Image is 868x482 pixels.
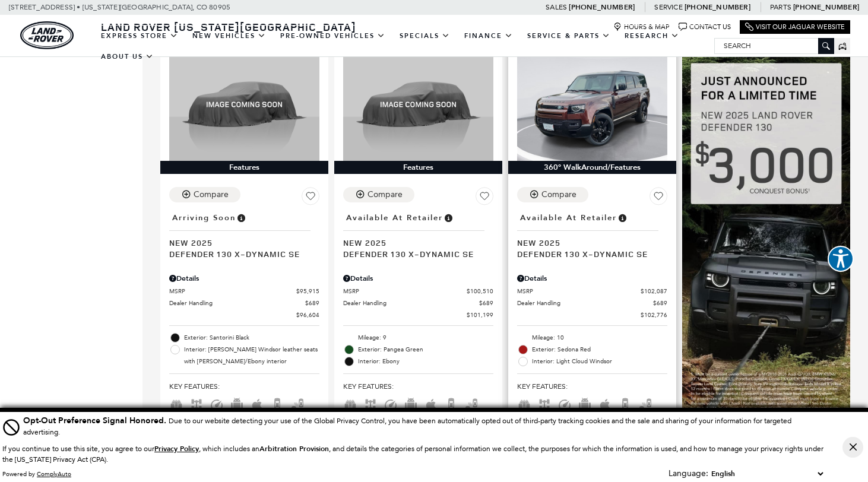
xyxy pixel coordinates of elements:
button: Explore your accessibility options [828,246,854,272]
div: Pricing Details - Defender 130 X-Dynamic SE [343,273,493,284]
span: Available at Retailer [346,211,443,224]
div: Language: [669,470,708,478]
a: [PHONE_NUMBER] [569,2,635,12]
a: Available at RetailerNew 2025Defender 130 X-Dynamic SE [517,210,667,259]
span: $689 [653,299,667,307]
span: MSRP [343,287,467,296]
img: 2025 Land Rover Defender 130 X-Dynamic SE [169,48,319,161]
span: $102,776 [641,310,667,319]
div: Powered by [2,471,71,478]
span: Vehicle is in stock and ready for immediate delivery. Due to demand, availability is subject to c... [617,211,628,224]
span: Exterior: Santorini Black [184,332,319,344]
a: Dealer Handling $689 [343,299,493,307]
span: Key Features : [169,380,319,393]
span: Backup Camera [618,399,632,408]
div: Pricing Details - Defender 130 X-Dynamic SE [169,273,319,284]
span: Third Row Seats [517,399,531,408]
span: Parts [770,3,791,11]
a: Service & Parts [520,26,617,46]
button: Save Vehicle [302,187,319,210]
span: Adaptive Cruise Control [210,399,224,408]
a: About Us [94,46,161,67]
span: Interior: Light Cloud Windsor [532,356,667,367]
span: $96,604 [296,310,319,319]
span: $100,510 [467,287,493,296]
span: Land Rover [US_STATE][GEOGRAPHIC_DATA] [101,20,356,34]
a: $101,199 [343,310,493,319]
span: New 2025 [517,237,658,248]
span: Android Auto [230,399,244,408]
a: Available at RetailerNew 2025Defender 130 X-Dynamic SE [343,210,493,259]
a: Contact Us [679,23,731,31]
a: Finance [457,26,520,46]
span: Third Row Seats [169,399,183,408]
a: land-rover [20,21,74,49]
a: $102,776 [517,310,667,319]
span: New 2025 [343,237,484,248]
span: Vehicle is in stock and ready for immediate delivery. Due to demand, availability is subject to c... [443,211,454,224]
span: Third Row Seats [343,399,357,408]
span: Key Features : [517,380,667,393]
span: Apple Car-Play [598,399,612,408]
u: Privacy Policy [154,444,199,454]
span: Service [654,3,682,11]
button: Compare Vehicle [517,187,588,202]
a: $96,604 [169,310,319,319]
input: Search [715,39,834,53]
span: Arriving Soon [172,211,236,224]
span: Exterior: Pangea Green [358,344,493,356]
span: Apple Car-Play [424,399,438,408]
nav: Main Navigation [94,26,714,67]
a: [PHONE_NUMBER] [793,2,859,12]
div: Compare [194,189,229,200]
span: AWD [537,399,552,408]
button: Save Vehicle [476,187,493,210]
span: Vehicle is preparing for delivery to the retailer. MSRP will be finalized when the vehicle arrive... [236,211,246,224]
button: Save Vehicle [650,187,667,210]
a: EXPRESS STORE [94,26,185,46]
a: MSRP $102,087 [517,287,667,296]
span: Adaptive Cruise Control [557,399,572,408]
div: Features [334,161,502,174]
span: Dealer Handling [517,299,653,307]
span: Opt-Out Preference Signal Honored . [23,415,169,426]
span: Interior: [PERSON_NAME] Windsor leather seats with [PERSON_NAME]/Ebony interior [184,344,319,367]
a: Specials [392,26,457,46]
a: Pre-Owned Vehicles [273,26,392,46]
a: [STREET_ADDRESS] • [US_STATE][GEOGRAPHIC_DATA], CO 80905 [9,3,230,11]
a: Land Rover [US_STATE][GEOGRAPHIC_DATA] [94,20,363,34]
a: MSRP $100,510 [343,287,493,296]
span: Android Auto [404,399,418,408]
span: MSRP [517,287,641,296]
aside: Accessibility Help Desk [828,246,854,274]
button: Close Button [842,437,863,458]
button: Compare Vehicle [343,187,414,202]
span: Interior: Ebony [358,356,493,367]
span: $95,915 [296,287,319,296]
a: Research [617,26,686,46]
span: Defender 130 X-Dynamic SE [343,248,484,259]
span: Blind Spot Monitor [290,399,305,408]
img: 2025 Land Rover Defender 130 X-Dynamic SE [343,48,493,161]
select: Language Select [708,468,826,480]
img: Land Rover [20,21,74,49]
a: Dealer Handling $689 [169,299,319,307]
span: Android Auto [578,399,592,408]
span: $101,199 [467,310,493,319]
img: 2025 Land Rover Defender 130 X-Dynamic SE [517,48,667,161]
span: AWD [189,399,204,408]
div: Features [160,161,328,174]
span: Defender 130 X-Dynamic SE [517,248,658,259]
span: Blind Spot Monitor [464,399,479,408]
li: Mileage: 10 [517,332,667,344]
div: Due to our website detecting your use of the Global Privacy Control, you have been automatically ... [23,414,826,437]
strong: Arbitration Provision [259,444,329,454]
a: Hours & Map [613,23,670,31]
span: Available at Retailer [520,211,617,224]
span: Exterior: Sedona Red [532,344,667,356]
span: MSRP [169,287,296,296]
span: $689 [479,299,493,307]
span: Backup Camera [444,399,458,408]
li: Mileage: 9 [343,332,493,344]
a: MSRP $95,915 [169,287,319,296]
